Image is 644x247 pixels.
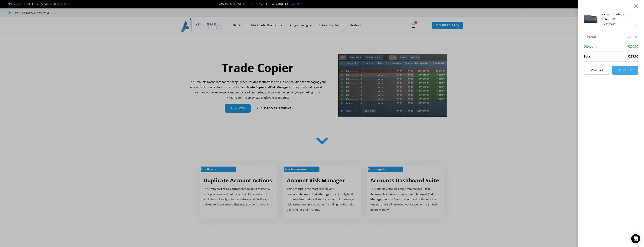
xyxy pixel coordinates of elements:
span: $ [606,22,607,26]
span: View cart [591,69,603,72]
div: Open Intercom Messenger [631,234,640,243]
span: -$200.00 [626,44,638,49]
span: 1 × [601,22,605,26]
strong: Discount: [584,44,597,49]
span: Checkout [619,69,631,72]
a: Accounts Dashboard Suite - 1 PC [601,13,627,21]
strong: Total: [584,54,592,59]
bdi: 295.00 [606,22,615,26]
span: $495.00 [627,34,638,40]
a: View cart [584,66,610,75]
a: Checkout [612,66,638,75]
img: Screenshot 2024-08-26 155710eeeee | Affordable Indicators – NinjaTrader [584,12,597,23]
span: $295.00 [627,54,638,59]
strong: Subtotal: [584,34,597,40]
